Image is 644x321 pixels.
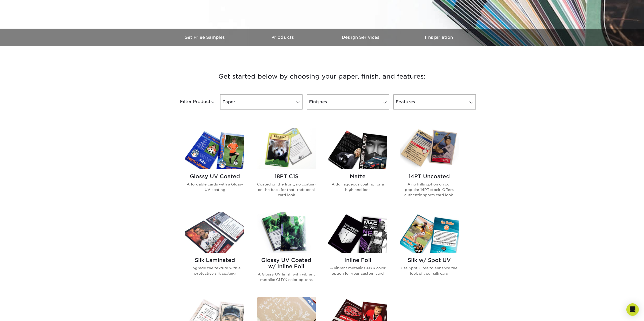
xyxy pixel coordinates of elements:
h3: Inspiration [400,35,478,40]
img: 18PT C1S Trading Cards [257,128,316,169]
h2: Inline Foil [328,257,387,263]
a: 14PT Uncoated Trading Cards 14PT Uncoated A no frills option on our popular 14PT stock. Offers au... [400,128,459,206]
h2: 14PT Uncoated [400,173,459,179]
p: Affordable cards with a Glossy UV coating [185,182,244,192]
h3: Products [244,35,322,40]
div: Filter Products: [166,94,218,110]
h2: Silk Laminated [185,257,244,263]
div: Open Intercom Messenger [626,303,639,316]
img: New Product [303,297,316,312]
a: Finishes [307,94,389,110]
a: Inspiration [400,29,478,46]
a: Silk Laminated Trading Cards Silk Laminated Upgrade the texture with a protective silk coating [185,212,244,291]
a: Silk w/ Spot UV Trading Cards Silk w/ Spot UV Use Spot Gloss to enhance the look of your silk card [400,212,459,291]
img: Silk w/ Spot UV Trading Cards [400,212,459,253]
h2: Matte [328,173,387,179]
p: Upgrade the texture with a protective silk coating [185,265,244,276]
a: Matte Trading Cards Matte A dull aqueous coating for a high end look [328,128,387,206]
h2: Silk w/ Spot UV [400,257,459,263]
a: Glossy UV Coated Trading Cards Glossy UV Coated Affordable cards with a Glossy UV coating [185,128,244,206]
img: Matte Trading Cards [328,128,387,169]
a: Paper [220,94,303,110]
p: A no frills option on our popular 14PT stock. Offers authentic sports card look. [400,182,459,197]
img: Inline Foil Trading Cards [328,212,387,253]
a: Inline Foil Trading Cards Inline Foil A vibrant metallic CMYK color option for your custom card [328,212,387,291]
img: 14PT Uncoated Trading Cards [400,128,459,169]
p: A Glossy UV finish with vibrant metallic CMYK color options [257,272,316,282]
img: Glossy UV Coated w/ Inline Foil Trading Cards [257,212,316,253]
a: Products [244,29,322,46]
a: Design Services [322,29,400,46]
h2: Glossy UV Coated w/ Inline Foil [257,257,316,269]
a: 18PT C1S Trading Cards 18PT C1S Coated on the front, no coating on the back for that traditional ... [257,128,316,206]
p: Coated on the front, no coating on the back for that traditional card look [257,182,316,197]
h3: Get started below by choosing your paper, finish, and features: [170,65,474,88]
a: Get Free Samples [166,29,244,46]
img: Silk Laminated Trading Cards [185,212,244,253]
a: Features [393,94,476,110]
iframe: Google Customer Reviews [1,305,44,319]
p: A dull aqueous coating for a high end look [328,182,387,192]
p: Use Spot Gloss to enhance the look of your silk card [400,265,459,276]
img: Glossy UV Coated Trading Cards [185,128,244,169]
p: A vibrant metallic CMYK color option for your custom card [328,265,387,276]
h3: Design Services [322,35,400,40]
a: Glossy UV Coated w/ Inline Foil Trading Cards Glossy UV Coated w/ Inline Foil A Glossy UV finish ... [257,212,316,291]
h2: 18PT C1S [257,173,316,179]
h3: Get Free Samples [166,35,244,40]
h2: Glossy UV Coated [185,173,244,179]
